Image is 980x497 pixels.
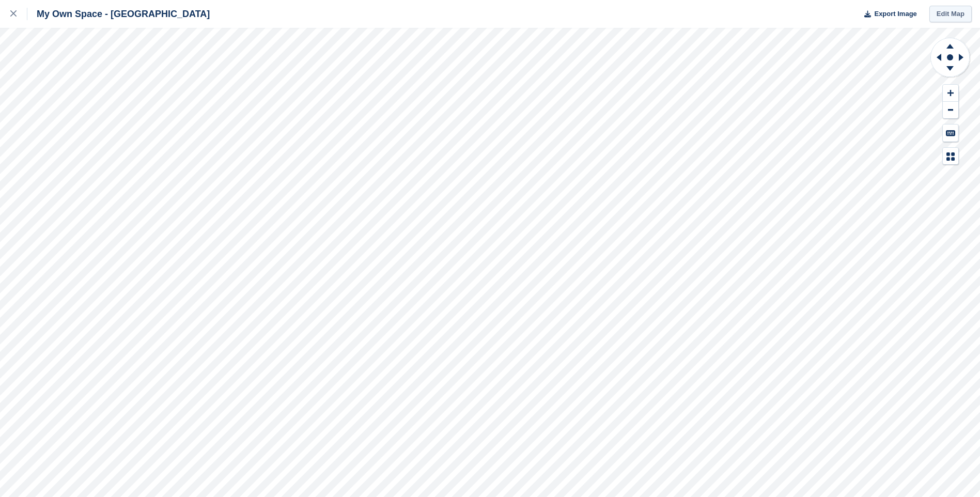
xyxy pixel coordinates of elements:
[943,102,958,119] button: Zoom Out
[929,6,972,23] a: Edit Map
[858,6,917,23] button: Export Image
[874,9,916,19] span: Export Image
[943,148,958,165] button: Map Legend
[27,8,210,20] div: My Own Space - [GEOGRAPHIC_DATA]
[943,85,958,102] button: Zoom In
[943,125,958,142] button: Keyboard Shortcuts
